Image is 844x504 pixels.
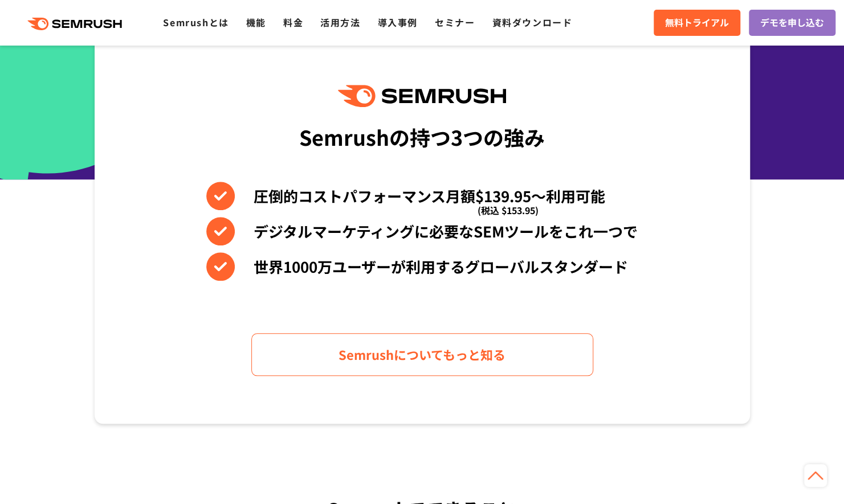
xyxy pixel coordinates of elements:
[338,85,505,107] img: Semrush
[760,15,824,30] span: デモを申し込む
[299,116,545,158] div: Semrushの持つ3つの強み
[251,333,593,376] a: Semrushについてもっと知る
[492,15,572,29] a: 資料ダウンロード
[283,15,303,29] a: 料金
[206,182,638,210] li: 圧倒的コストパフォーマンス月額$139.95〜利用可能
[320,15,360,29] a: 活用方法
[206,252,638,281] li: 世界1000万ユーザーが利用するグローバルスタンダード
[665,15,729,30] span: 無料トライアル
[378,15,418,29] a: 導入事例
[749,10,835,36] a: デモを申し込む
[246,15,266,29] a: 機能
[339,345,505,364] span: Semrushについてもっと知る
[435,15,475,29] a: セミナー
[478,196,539,224] span: (税込 $153.95)
[163,15,229,29] a: Semrushとは
[206,217,638,245] li: デジタルマーケティングに必要なSEMツールをこれ一つで
[654,10,740,36] a: 無料トライアル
